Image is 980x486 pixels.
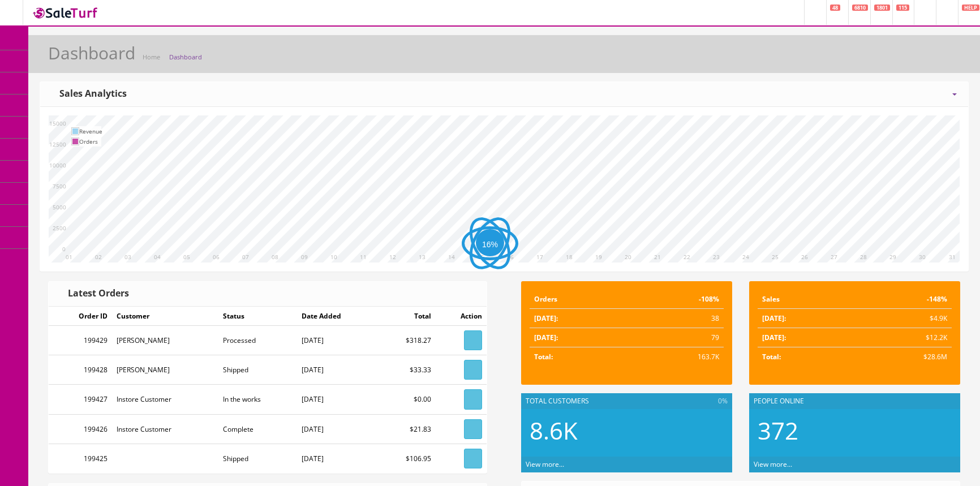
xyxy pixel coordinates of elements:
[762,313,786,323] strong: [DATE]:
[378,414,436,444] td: $21.83
[297,414,378,444] td: [DATE]
[464,419,482,439] a: View
[49,414,112,444] td: 199426
[855,328,952,347] td: $12.2K
[628,309,724,328] td: 38
[521,393,732,409] div: Total Customers
[79,136,102,147] td: Orders
[530,290,628,309] td: Orders
[830,5,840,11] span: 48
[464,330,482,350] a: View
[60,289,129,299] h3: Latest Orders
[628,347,724,367] td: 163.7K
[49,444,112,473] td: 199425
[49,385,112,414] td: 199427
[378,444,436,473] td: $106.95
[49,355,112,385] td: 199428
[855,347,952,367] td: $28.6M
[628,328,724,347] td: 79
[762,352,781,362] strong: Total:
[758,418,952,444] h2: 372
[754,459,792,469] a: View more...
[378,307,436,326] td: Total
[143,53,160,61] a: Home
[378,326,436,355] td: $318.27
[112,307,218,326] td: Customer
[79,126,102,136] td: Revenue
[49,326,112,355] td: 199429
[297,355,378,385] td: [DATE]
[464,360,482,380] a: View
[218,355,296,385] td: Shipped
[169,53,202,61] a: Dashboard
[464,389,482,409] a: View
[297,444,378,473] td: [DATE]
[218,326,296,355] td: Processed
[297,385,378,414] td: [DATE]
[534,313,558,323] strong: [DATE]:
[112,355,218,385] td: [PERSON_NAME]
[378,385,436,414] td: $0.00
[855,309,952,328] td: $4.9K
[32,5,100,20] img: SaleTurf
[628,290,724,309] td: -108%
[297,307,378,326] td: Date Added
[112,414,218,444] td: Instore Customer
[962,5,979,11] span: HELP
[112,326,218,355] td: [PERSON_NAME]
[762,333,786,342] strong: [DATE]:
[526,459,564,469] a: View more...
[218,307,296,326] td: Status
[112,385,218,414] td: Instore Customer
[718,396,728,406] span: 0%
[530,418,724,444] h2: 8.6K
[855,290,952,309] td: -148%
[49,307,112,326] td: Order ID
[48,44,135,62] h1: Dashboard
[218,414,296,444] td: Complete
[896,5,909,11] span: 115
[378,355,436,385] td: $33.33
[758,290,855,309] td: Sales
[749,393,960,409] div: People Online
[297,326,378,355] td: [DATE]
[464,449,482,468] a: View
[874,5,890,11] span: 1801
[534,352,553,362] strong: Total:
[534,333,558,342] strong: [DATE]:
[436,307,487,326] td: Action
[852,5,868,11] span: 6810
[218,444,296,473] td: Shipped
[218,385,296,414] td: In the works
[51,89,127,99] h3: Sales Analytics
